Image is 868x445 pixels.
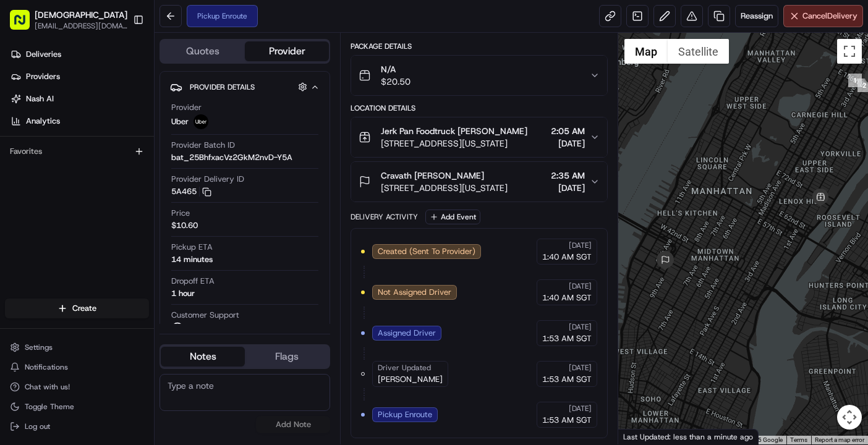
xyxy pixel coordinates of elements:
[837,39,862,64] button: Toggle fullscreen view
[735,5,778,27] button: Reassign
[381,137,527,150] span: [STREET_ADDRESS][US_STATE]
[7,175,100,197] a: 📗Knowledge Base
[171,174,244,185] span: Provider Delivery ID
[171,276,215,287] span: Dropoff ETA
[542,333,592,344] span: 1:53 AM SGT
[12,119,35,141] img: 1736555255976-a54dd68f-1ca7-489b-9aae-adbdc363a1c4
[351,162,607,201] button: Cravath [PERSON_NAME][STREET_ADDRESS][US_STATE]2:35 AM[DATE]
[171,186,211,197] button: 5A465
[351,41,608,51] div: Package Details
[381,75,411,88] span: $20.50
[381,169,484,182] span: Cravath [PERSON_NAME]
[171,220,198,231] span: $10.60
[161,41,245,61] button: Quotes
[569,404,592,413] span: [DATE]
[351,117,607,157] button: Jerk Pan Foodtruck [PERSON_NAME][STREET_ADDRESS][US_STATE]2:05 AM[DATE]
[25,180,95,192] span: Knowledge Base
[26,49,61,60] span: Deliveries
[381,63,411,75] span: N/A
[194,114,208,129] img: uber-new-logo.jpeg
[351,103,608,113] div: Location Details
[12,13,37,38] img: Nash
[5,44,154,64] a: Deliveries
[783,5,863,27] button: CancelDelivery
[351,212,418,222] div: Delivery Activity
[100,175,203,197] a: 💻API Documentation
[25,342,53,352] span: Settings
[5,142,149,161] div: Favorites
[245,41,329,61] button: Provider
[790,436,807,443] a: Terms (opens in new tab)
[210,122,225,137] button: Start new chat
[668,39,729,64] button: Show satellite imagery
[5,398,149,415] button: Toggle Theme
[5,89,154,109] a: Nash AI
[42,119,203,131] div: Start new chat
[12,50,225,70] p: Welcome 👋
[26,93,54,104] span: Nash AI
[551,137,585,150] span: [DATE]
[569,363,592,373] span: [DATE]
[569,281,592,291] span: [DATE]
[381,125,527,137] span: Jerk Pan Foodtruck [PERSON_NAME]
[26,116,60,127] span: Analytics
[35,9,127,21] button: [DEMOGRAPHIC_DATA]
[12,181,22,191] div: 📗
[378,374,443,385] span: [PERSON_NAME]
[123,210,150,219] span: Pylon
[245,347,329,367] button: Flags
[5,111,154,131] a: Analytics
[42,131,156,141] div: We're available if you need us!
[35,21,127,31] button: [EMAIL_ADDRESS][DOMAIN_NAME]
[837,405,862,430] button: Map camera controls
[618,429,759,444] div: Last Updated: less than a minute ago
[171,208,190,219] span: Price
[5,418,149,435] button: Log out
[802,11,857,22] span: Cancel Delivery
[624,39,668,64] button: Show street map
[542,292,592,303] span: 1:40 AM SGT
[25,362,68,372] span: Notifications
[5,67,154,87] a: Providers
[190,82,255,92] span: Provider Details
[815,436,864,443] a: Report a map error
[171,152,292,163] span: bat_25BhfxacVz2GkM2nvD-Y5A
[542,252,592,263] span: 1:40 AM SGT
[381,182,508,194] span: [STREET_ADDRESS][US_STATE]
[161,347,245,367] button: Notes
[378,363,431,373] span: Driver Updated
[5,358,149,376] button: Notifications
[171,288,195,299] div: 1 hour
[171,254,213,265] div: 14 minutes
[551,125,585,137] span: 2:05 AM
[542,374,592,385] span: 1:53 AM SGT
[378,409,432,420] span: Pickup Enroute
[378,246,475,257] span: Created (Sent To Provider)
[25,402,74,412] span: Toggle Theme
[117,180,198,192] span: API Documentation
[5,339,149,356] button: Settings
[378,328,436,339] span: Assigned Driver
[569,322,592,332] span: [DATE]
[5,299,149,318] button: Create
[32,80,204,93] input: Clear
[741,11,773,22] span: Reassign
[171,116,189,127] span: Uber
[351,56,607,95] button: N/A$20.50
[104,181,114,191] div: 💻
[171,102,202,113] span: Provider
[171,242,213,253] span: Pickup ETA
[848,74,862,87] div: 1
[170,77,320,97] button: Provider Details
[425,210,480,224] button: Add Event
[26,71,60,82] span: Providers
[569,240,592,250] span: [DATE]
[551,169,585,182] span: 2:35 AM
[621,428,662,444] a: Open this area in Google Maps (opens a new window)
[72,303,96,314] span: Create
[378,287,451,298] span: Not Assigned Driver
[5,5,128,35] button: [DEMOGRAPHIC_DATA][EMAIL_ADDRESS][DOMAIN_NAME]
[25,382,70,392] span: Chat with us!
